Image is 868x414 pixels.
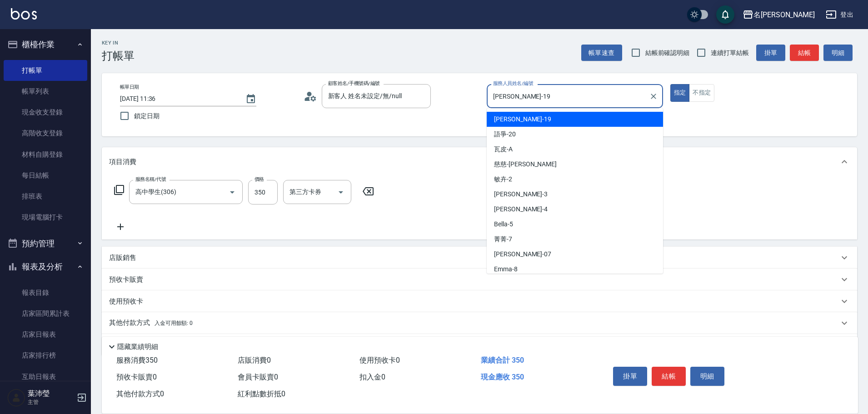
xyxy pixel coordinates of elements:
[7,389,25,407] img: Person
[4,255,87,279] button: 報表及分析
[645,48,690,58] span: 結帳前確認明細
[238,389,285,398] span: 紅利點數折抵 0
[822,6,857,23] button: 登出
[254,176,264,183] label: 價格
[120,84,139,90] label: 帳單日期
[102,269,857,290] div: 預收卡販賣
[109,318,193,328] p: 其他付款方式
[647,90,660,103] button: Clear
[116,389,164,398] span: 其他付款方式 0
[494,160,557,169] span: 慈慈 -[PERSON_NAME]
[334,185,348,200] button: Open
[481,373,524,381] span: 現金應收 350
[109,157,136,167] p: 項目消費
[689,84,714,102] button: 不指定
[328,80,380,87] label: 顧客姓名/手機號碼/編號
[613,367,647,386] button: 掛單
[102,334,857,356] div: 備註及來源
[4,366,87,387] a: 互助日報表
[4,186,87,207] a: 排班表
[359,373,385,381] span: 扣入金 0
[240,88,262,110] button: Choose date, selected date is 2025-08-25
[753,9,815,20] div: 名[PERSON_NAME]
[102,312,857,334] div: 其他付款方式入金可用餘額: 0
[581,45,622,61] button: 帳單速查
[756,45,785,61] button: 掛單
[109,297,143,306] p: 使用預收卡
[4,232,87,255] button: 預約管理
[4,60,87,81] a: 打帳單
[116,356,158,364] span: 服務消費 350
[4,345,87,366] a: 店家排行榜
[823,45,853,61] button: 明細
[4,33,87,56] button: 櫃檯作業
[652,367,686,386] button: 結帳
[670,84,690,102] button: 指定
[155,320,193,326] span: 入金可用餘額: 0
[494,190,548,199] span: [PERSON_NAME] -3
[494,175,512,184] span: 敏卉 -2
[481,356,524,364] span: 業績合計 350
[711,48,749,58] span: 連續打單結帳
[28,398,74,406] p: 主管
[134,111,160,121] span: 鎖定日期
[494,115,551,124] span: [PERSON_NAME] -19
[109,275,143,284] p: 預收卡販賣
[4,303,87,324] a: 店家區間累計表
[102,247,857,269] div: 店販銷售
[238,373,278,381] span: 會員卡販賣 0
[238,356,271,364] span: 店販消費 0
[493,80,533,87] label: 服務人員姓名/編號
[116,373,157,381] span: 預收卡販賣 0
[4,81,87,102] a: 帳單列表
[225,185,239,200] button: Open
[494,130,516,139] span: 語爭 -20
[28,389,74,398] h5: 葉沛瑩
[11,8,37,20] img: Logo
[4,324,87,345] a: 店家日報表
[120,91,236,106] input: YYYY/MM/DD hh:mm
[494,145,513,154] span: 瓦皮 -A
[4,123,87,144] a: 高階收支登錄
[494,205,548,214] span: [PERSON_NAME] -4
[135,176,166,183] label: 服務名稱/代號
[102,147,857,176] div: 項目消費
[4,102,87,123] a: 現金收支登錄
[4,144,87,165] a: 材料自購登錄
[4,282,87,303] a: 報表目錄
[739,5,818,24] button: 名[PERSON_NAME]
[102,40,135,46] h2: Key In
[102,50,135,62] h3: 打帳單
[494,219,513,229] span: Bella -5
[4,207,87,228] a: 現場電腦打卡
[790,45,819,61] button: 結帳
[359,356,400,364] span: 使用預收卡 0
[102,290,857,312] div: 使用預收卡
[690,367,724,386] button: 明細
[494,249,551,259] span: [PERSON_NAME] -07
[494,264,518,274] span: Emma -8
[4,165,87,186] a: 每日結帳
[117,342,158,352] p: 隱藏業績明細
[109,253,136,263] p: 店販銷售
[494,234,512,244] span: 菁菁 -7
[716,5,734,24] button: save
